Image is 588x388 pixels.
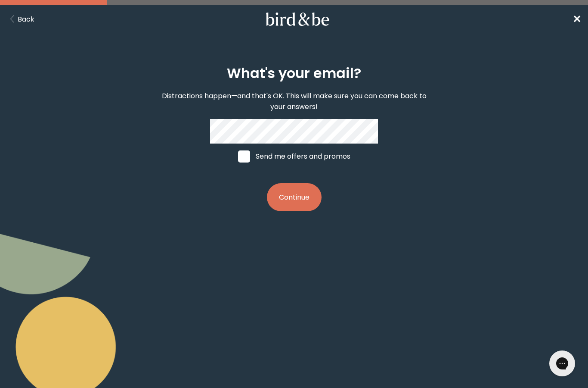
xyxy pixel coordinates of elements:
button: Continue [267,183,322,211]
label: Send me offers and promos [230,144,359,169]
iframe: Gorgias live chat messenger [545,347,579,379]
a: ✕ [573,12,581,27]
button: Back Button [7,14,34,25]
span: ✕ [573,12,581,26]
p: Distractions happen—and that's OK. This will make sure you can come back to your answers! [154,91,434,112]
h2: What's your email? [227,63,361,84]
